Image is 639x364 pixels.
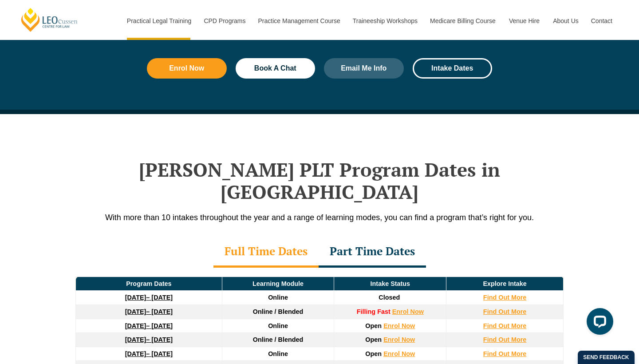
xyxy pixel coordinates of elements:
a: Enrol Now [392,308,424,315]
a: CPD Programs [197,2,251,40]
span: Online [268,350,288,357]
span: Email Me Info [341,65,387,72]
a: [DATE]– [DATE] [125,350,173,357]
a: Venue Hire [502,2,546,40]
span: Online / Blended [253,336,304,343]
span: Book A Chat [254,65,296,72]
a: Email Me Info [324,58,404,79]
a: Find Out More [483,308,527,315]
a: [DATE]– [DATE] [125,294,173,301]
a: Intake Dates [413,58,493,79]
a: Find Out More [483,294,527,301]
td: Learning Module [222,277,334,291]
td: Explore Intake [446,277,564,291]
p: With more than 10 intakes throughout the year and a range of learning modes, you can find a progr... [67,212,572,223]
h2: [PERSON_NAME] PLT Program Dates in [GEOGRAPHIC_DATA] [67,158,572,203]
a: Find Out More [483,336,527,343]
a: Book A Chat [236,58,316,79]
strong: Filling Fast [357,308,390,315]
a: Enrol Now [147,58,227,79]
span: Open [365,336,382,343]
strong: [DATE] [125,322,146,329]
a: [DATE]– [DATE] [125,322,173,329]
a: [PERSON_NAME] Centre for Law [20,7,79,32]
span: Online [268,294,288,301]
a: Enrol Now [383,322,415,329]
strong: [DATE] [125,336,146,343]
span: Open [365,350,382,357]
a: Find Out More [483,322,527,329]
a: About Us [546,2,584,40]
span: Open [365,322,382,329]
div: Full Time Dates [213,237,319,268]
td: Program Dates [76,277,222,291]
a: Practice Management Course [252,2,346,40]
a: Enrol Now [383,336,415,343]
a: Medicare Billing Course [423,2,502,40]
a: Practical Legal Training [120,2,197,40]
a: Traineeship Workshops [346,2,423,40]
td: Intake Status [334,277,446,291]
span: Online [268,322,288,329]
a: [DATE]– [DATE] [125,336,173,343]
a: Contact [584,2,619,40]
span: Intake Dates [431,65,473,72]
iframe: LiveChat chat widget [580,305,617,342]
a: Find Out More [483,350,527,357]
strong: [DATE] [125,308,146,315]
span: Closed [379,294,400,301]
span: Online / Blended [253,308,304,315]
strong: [DATE] [125,294,146,301]
span: Enrol Now [169,65,204,72]
a: [DATE]– [DATE] [125,308,173,315]
strong: [DATE] [125,350,146,357]
a: Enrol Now [383,350,415,357]
div: Part Time Dates [319,237,426,268]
